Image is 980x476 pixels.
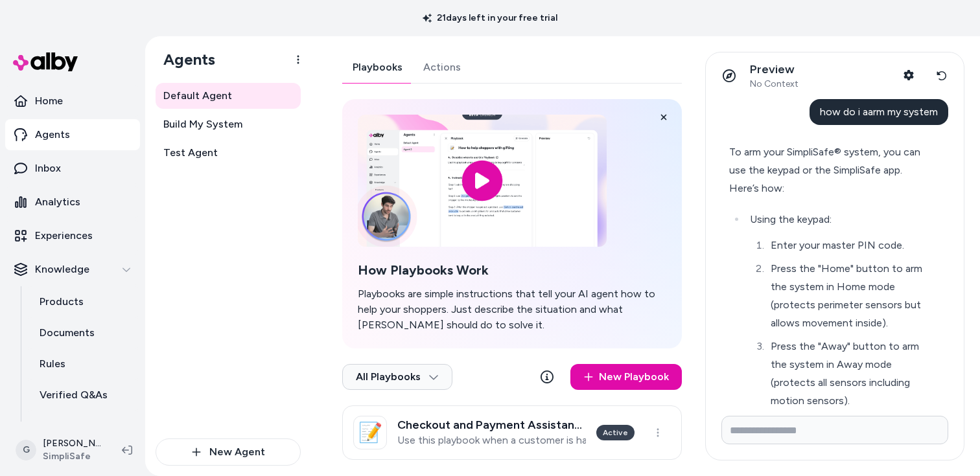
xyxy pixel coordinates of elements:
span: No Context [750,78,799,90]
p: Agents [35,127,70,142]
span: Test Agent [163,145,218,161]
input: Write your prompt here [721,416,948,444]
button: New Agent [156,438,301,466]
li: Enter your master PIN code. [767,236,929,255]
h1: Agents [153,50,215,69]
span: Default Agent [163,88,232,104]
a: Build My System [156,111,301,137]
div: Active [596,425,635,440]
a: Test Agent [156,140,301,166]
p: Playbooks are simple instructions that tell your AI agent how to help your shoppers. Just describ... [358,286,666,333]
p: [PERSON_NAME] [43,437,101,450]
p: Reviews [40,418,79,434]
span: SimpliSafe [43,450,101,463]
div: To arm your SimpliSafe® system, you can use the keypad or the SimpliSafe app. Here’s how: [729,143,929,198]
p: Documents [40,325,95,341]
button: Knowledge [5,254,140,285]
p: Use this playbook when a customer is having trouble completing the checkout process to purchase t... [397,434,586,447]
a: Experiences [5,220,140,251]
a: Products [27,286,140,317]
p: Preview [750,62,799,77]
p: Analytics [35,194,80,210]
a: 📝Checkout and Payment AssistanceUse this playbook when a customer is having trouble completing th... [342,405,682,460]
span: All Playbooks [356,370,439,383]
a: Inbox [5,153,140,184]
button: G[PERSON_NAME]SimpliSafe [8,429,111,471]
p: Products [40,294,84,310]
p: Experiences [35,228,93,244]
p: Home [35,93,63,109]
li: Press the "Home" button to arm the system in Home mode (protects perimeter sensors but allows mov... [767,260,929,332]
p: Knowledge [35,262,89,277]
a: Home [5,85,140,117]
div: 📝 [353,416,387,449]
h3: Checkout and Payment Assistance [397,418,586,431]
a: New Playbook [570,364,682,390]
button: All Playbooks [342,364,452,390]
img: alby Logo [13,52,78,71]
p: Verified Q&As [40,387,108,403]
a: Analytics [5,187,140,218]
li: Press the "Away" button to arm the system in Away mode (protects all sensors including motion sen... [767,337,929,410]
a: Documents [27,317,140,348]
span: G [16,440,36,460]
a: Reviews [27,411,140,442]
p: Rules [40,356,65,372]
h2: How Playbooks Work [358,262,666,278]
span: Build My System [163,117,242,132]
div: Using the keypad: [750,210,929,229]
a: Actions [413,52,471,83]
a: Playbooks [342,52,413,83]
a: Agents [5,119,140,150]
p: Inbox [35,161,61,176]
span: how do i aarm my system [820,106,938,118]
a: Rules [27,348,140,380]
a: Verified Q&As [27,380,140,411]
p: 21 days left in your free trial [415,12,565,25]
a: Default Agent [156,83,301,109]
